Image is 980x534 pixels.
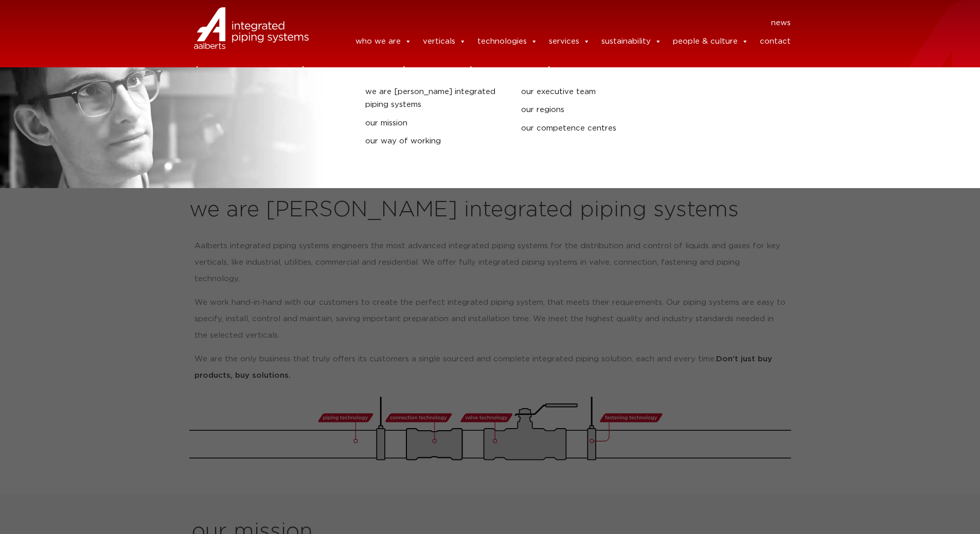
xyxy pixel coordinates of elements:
[189,198,791,223] h2: we are [PERSON_NAME] integrated piping systems
[549,31,590,52] a: services
[194,294,786,344] p: We work hand-in-hand with our customers to create the perfect integrated piping system, that meet...
[771,15,791,31] a: news
[521,85,662,99] a: our executive team
[423,31,466,52] a: verticals
[324,15,791,31] nav: Menu
[477,31,538,52] a: technologies
[521,103,662,117] a: our regions
[601,31,662,52] a: sustainability
[521,122,662,135] a: our competence centres
[365,117,506,130] a: our mission
[673,31,749,52] a: people & culture
[194,351,786,384] p: We are the only business that truly offers its customers a single sourced and complete integrated...
[194,238,786,287] p: Aalberts integrated piping systems engineers the most advanced integrated piping systems for the ...
[355,31,412,52] a: who we are
[365,85,506,112] a: we are [PERSON_NAME] integrated piping systems
[365,135,506,148] a: our way of working
[760,31,791,52] a: contact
